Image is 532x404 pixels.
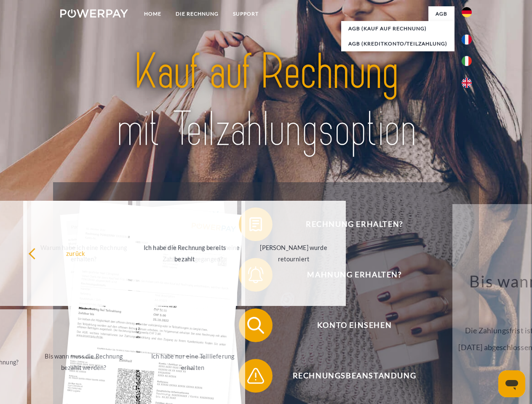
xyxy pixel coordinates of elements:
[251,308,457,342] span: Konto einsehen
[137,242,232,265] div: Ich habe die Rechnung bereits bezahlt
[28,247,123,259] div: zurück
[462,7,472,17] img: de
[462,35,472,45] img: fr
[60,9,128,18] img: logo-powerpay-white.svg
[428,6,454,21] a: agb
[36,351,131,373] div: Bis wann muss die Rechnung bezahlt werden?
[341,21,454,36] a: AGB (Kauf auf Rechnung)
[239,359,458,393] button: Rechnungsbeanstandung
[341,36,454,51] a: AGB (Kreditkonto/Teilzahlung)
[251,359,457,393] span: Rechnungsbeanstandung
[168,6,226,21] a: DIE RECHNUNG
[462,56,472,66] img: it
[498,370,525,397] iframe: Schaltfläche zum Öffnen des Messaging-Fensters
[245,365,266,386] img: qb_warning.svg
[245,315,266,336] img: qb_search.svg
[246,242,341,265] div: [PERSON_NAME] wurde retourniert
[462,78,472,88] img: en
[226,6,266,21] a: SUPPORT
[80,40,452,161] img: title-powerpay_de.svg
[145,351,240,373] div: Ich habe nur eine Teillieferung erhalten
[137,6,168,21] a: Home
[239,308,458,342] button: Konto einsehen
